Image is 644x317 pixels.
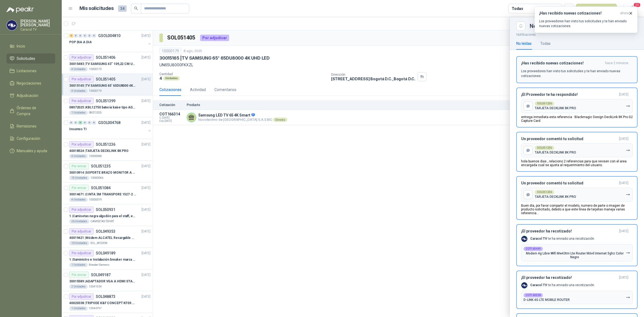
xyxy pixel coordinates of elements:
p: TARJETA DECKLINK 8K PRO [535,106,576,110]
button: SOL051236TARJETA DECKLINK 8K PRO [521,143,633,157]
p: Los proveedores han visto tus solicitudes y te han enviado nuevas cotizaciones. [521,69,633,78]
a: Solicitudes [6,53,55,64]
span: [DATE] [619,181,628,185]
div: Notificaciones [530,23,638,29]
span: [DATE] [619,92,628,97]
a: Licitaciones [6,66,55,76]
b: Caracol TV [530,283,547,287]
div: Todas [512,6,523,12]
span: hace 2 minutos [605,61,628,65]
span: ahora [620,11,629,16]
button: SOL051236TARJETA DECKLINK 8K PRO [521,188,633,202]
div: SOL051236 [535,146,554,150]
button: COT160449Modem 4g Libre Wifi Mw43tm Lte Router Móvil Internet 5ghz Color Negro [521,244,633,261]
span: 34 [118,5,127,12]
span: [DATE] [619,137,628,141]
p: D-LINK 4G LTE MOBILE ROUTER [524,298,570,302]
div: SOL051236 [535,101,554,106]
p: [PERSON_NAME] [PERSON_NAME] [20,19,55,27]
span: Negociaciones [17,80,41,86]
div: SOL051236 [535,190,554,194]
h3: ¡El proveedor ha recotizado! [521,229,617,234]
h3: ¡Has recibido nuevas cotizaciones! [521,61,603,65]
button: ¡El proveedor ha recotizado![DATE] Company LogoCaracol TV te ha enviado una recotización.COT16053... [516,271,638,309]
a: Adjudicación [6,90,55,101]
h3: ¡El Proveedor te ha respondido! [521,92,617,97]
a: Negociaciones [6,78,55,88]
span: Adjudicación [17,93,38,99]
p: TARJETA DECKLINK 8K PRO [535,195,576,199]
span: [DATE] [619,275,628,280]
b: Caracol TV [530,237,547,241]
p: te ha enviado una recotización. [530,283,595,287]
button: 20 [628,4,638,13]
span: Órdenes de Compra [17,105,50,117]
button: COT160538D-LINK 4G LTE MOBILE ROUTER [521,291,633,304]
a: Configuración [6,133,55,144]
p: Buen día, por favor compartir el modelo, numero de parte o imagen de producto solicitado, debido ... [521,204,633,215]
span: [DATE] [619,229,628,234]
div: No leídas [516,41,532,46]
a: Manuales y ayuda [6,146,55,156]
a: Inicio [6,41,55,51]
a: Órdenes de Compra [6,103,55,119]
button: ¡El proveedor ha recotizado![DATE] Company LogoCaracol TV te ha enviado una recotización.COT16044... [516,224,638,266]
p: entrega inmediata esta referencia : Blackmagic Design DeckLink 8K Pro G2 Capture Card [521,115,633,123]
div: Todas [540,41,551,46]
h3: Un proveedor comentó tu solicitud [521,181,617,185]
button: ¡El Proveedor te ha respondido![DATE] SOL051236TARJETA DECKLINK 8K PROentrega inmediata esta refe... [516,88,638,127]
p: Notificaciones [510,31,644,37]
img: Company Logo [7,20,17,30]
button: Nueva solicitud [576,4,617,13]
span: Manuales y ayuda [17,148,47,154]
a: Remisiones [6,121,55,131]
h3: ¡El proveedor ha recotizado! [521,275,617,280]
p: hola buenos dias , relaciono 2 referencias para que revisen con el area encargada cual se ajusta ... [521,159,633,167]
p: Los proveedores han visto tus solicitudes y te han enviado nuevas cotizaciones. [539,19,633,28]
button: ¡Has recibido nuevas cotizaciones!hace 2 minutos Los proveedores han visto tus solicitudes y te h... [516,56,638,83]
img: Logo peakr [6,6,34,13]
img: Company Logo [521,282,527,288]
span: search [134,6,138,10]
p: Modem 4g Libre Wifi Mw43tm Lte Router Móvil Internet 5ghz Color Negro [524,252,626,259]
span: Remisiones [17,123,36,129]
p: Caracol TV [20,28,55,31]
button: Close [516,21,525,31]
button: ¡Has recibido nuevas cotizaciones!ahora Los proveedores han visto tus solicitudes y te han enviad... [535,6,638,33]
h1: Mis solicitudes [79,5,114,12]
span: Licitaciones [17,68,36,74]
button: Un proveedor comentó tu solicitud[DATE] SOL051236TARJETA DECKLINK 8K PROhola buenos dias , relaci... [516,132,638,172]
h3: ¡Has recibido nuevas cotizaciones! [539,11,618,16]
span: Inicio [17,43,25,49]
button: SOL051236TARJETA DECKLINK 8K PRO [521,99,633,113]
span: 20 [633,2,641,8]
b: COT160538 [526,294,541,297]
h3: Un proveedor comentó tu solicitud [521,137,617,141]
button: Un proveedor comentó tu solicitud[DATE] SOL051236TARJETA DECKLINK 8K PROBuen día, por favor compa... [516,176,638,220]
span: Configuración [17,136,40,141]
b: COT160449 [526,247,541,250]
img: Company Logo [521,236,527,242]
p: te ha enviado una recotización. [530,236,595,241]
p: TARJETA DECKLINK 8K PRO [535,151,576,154]
span: Solicitudes [17,56,35,61]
